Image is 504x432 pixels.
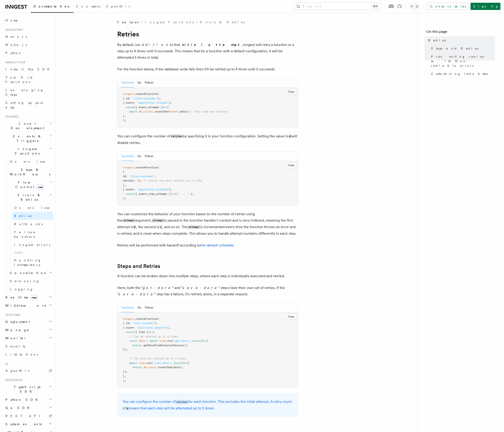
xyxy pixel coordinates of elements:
a: Overview [12,204,53,212]
span: Failure handlers [14,230,36,239]
span: db [143,366,147,369]
span: ({ step }) [134,330,150,334]
span: ); [123,197,126,200]
span: .createFunction [134,92,158,95]
p: Here, both the " " and " " steps have their own set of retries. If the " " step has a failure, it... [117,285,298,297]
button: Python [145,303,153,312]
span: Retries [14,214,32,218]
span: "save-data" [153,361,170,365]
span: inngest [123,92,134,95]
button: Copy [286,89,297,95]
span: } [123,184,124,187]
span: // this code now retries! [189,110,229,113]
span: Local Development [4,121,49,130]
a: Examples [74,1,103,12]
span: : [134,326,136,329]
span: // choose how many retries you'd like [143,179,202,182]
button: Python SDK [4,396,53,404]
span: ( [151,361,153,365]
span: retries [123,179,134,182]
code: attempt [122,219,135,222]
span: }); [123,348,128,351]
span: } [123,115,124,118]
span: => [172,192,175,196]
span: AgentKit [5,369,29,372]
span: } [155,322,156,325]
span: return [132,366,142,369]
button: Cancellation [8,269,53,277]
a: Your first Functions [4,73,53,86]
span: ({ event [134,106,147,109]
span: TypeScript SDK [4,385,49,394]
a: Preventing retries with Non-retriable errors [429,53,495,70]
span: "click-recorder" [129,175,155,178]
h4: On this page [426,29,495,36]
span: Examples [76,5,100,8]
div: Errors & Retries [8,204,53,269]
span: .insertOne [156,366,172,369]
span: AI [4,362,8,366]
p: You can customize the behavior of your function based on the number of retries using the argument... [117,211,298,237]
a: Handling idempotency [12,256,53,269]
span: , [170,101,172,104]
a: Inngest errors [12,241,53,249]
a: Contact sales [427,3,469,10]
span: return [132,344,142,347]
span: , [189,339,191,342]
span: , [124,184,126,187]
code: 0 [133,225,136,229]
a: REST API [4,412,53,420]
span: "auto/sync.request" [137,326,167,329]
span: Cancellation [8,271,47,275]
span: Overview [14,206,61,210]
button: Go [138,303,141,312]
span: await [129,110,137,113]
span: : [126,175,128,178]
span: syncs [148,366,156,369]
span: REST API [5,414,44,418]
button: TypeScript [121,78,134,87]
span: () [200,339,204,342]
span: Deployment [4,320,30,324]
span: ( [158,166,159,169]
span: : [134,101,136,104]
button: Middleware [4,301,53,310]
span: , [124,115,126,118]
button: Inngest Functions [4,145,53,158]
span: .createFunction [134,166,158,169]
span: Security [5,344,26,348]
span: 10 [137,179,140,182]
span: Rollbacks [14,222,43,226]
span: { [123,170,124,173]
span: Leveraging Steps [5,88,44,96]
span: db [139,110,142,113]
a: Next.js [4,33,53,41]
span: new [30,295,38,300]
a: Overview [8,158,53,166]
span: Inngest errors [14,243,50,247]
a: Steps and Retries [117,263,160,269]
span: { event [123,326,134,329]
span: getDataFromExternalSource [143,344,183,347]
a: Sign Up [471,3,500,10]
code: attempt [152,219,164,222]
em: addition [138,43,170,47]
span: await [129,361,137,365]
span: ( [169,110,170,113]
span: , [170,188,172,191]
span: .run [145,361,151,365]
span: Python [5,51,22,55]
span: Node.js [5,43,27,47]
button: Deployment [4,318,53,326]
span: { id [123,322,129,325]
button: Go [138,78,141,87]
a: Logging [8,285,53,293]
code: 1 [159,225,162,229]
a: Python [4,49,53,57]
span: ); [123,119,126,122]
span: "get-data" [174,339,189,342]
span: // Can also be retried up to 4 times [129,357,186,360]
span: { event [123,188,134,191]
span: inngest [123,166,134,169]
span: .data); [178,110,189,113]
